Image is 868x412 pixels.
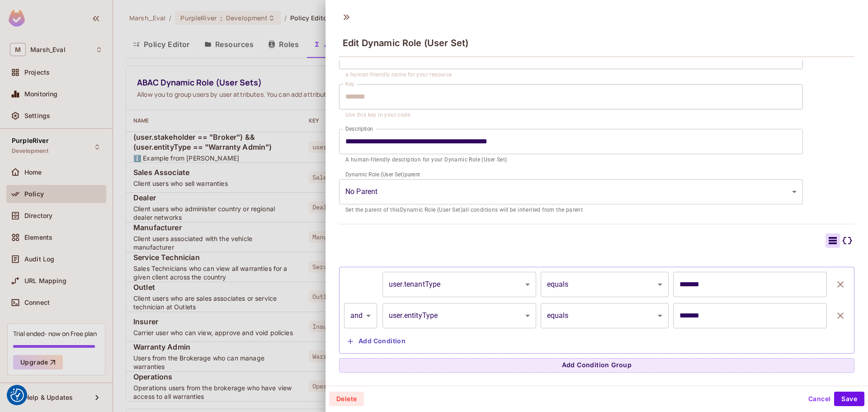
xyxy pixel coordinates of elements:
[345,80,354,88] label: Key
[345,206,797,215] p: Set the parent of this Dynamic Role (User Set) all conditions will be inherited from the parent
[344,303,377,328] div: and
[345,71,797,80] p: a human-friendly name for your resource
[382,303,536,328] div: user.entityType
[10,388,24,402] img: Revisit consent button
[344,334,409,349] button: Add Condition
[339,179,803,204] div: Without label
[10,388,24,402] button: Consent Preferences
[345,125,373,133] label: Description
[382,272,536,297] div: user.tenantType
[345,111,797,120] p: Use this key in your code.
[541,303,669,328] div: equals
[805,392,834,406] button: Cancel
[339,358,854,373] button: Add Condition Group
[343,38,468,48] span: Edit Dynamic Role (User Set)
[329,392,364,406] button: Delete
[345,170,420,178] label: Dynamic Role (User Set) parent
[541,272,669,297] div: equals
[834,392,864,406] button: Save
[345,156,797,165] p: A human-friendly description for your Dynamic Role (User Set)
